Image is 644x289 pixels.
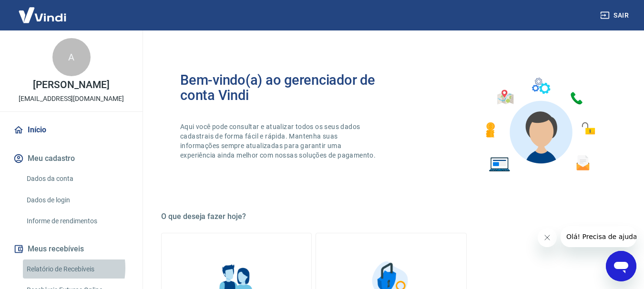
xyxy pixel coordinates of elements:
[11,239,131,259] button: Meus recebíveis
[477,72,602,178] img: Imagem de um avatar masculino com diversos icones exemplificando as funcionalidades do gerenciado...
[538,228,557,247] iframe: Fechar mensagem
[598,7,633,24] button: Sair
[23,190,131,210] a: Dados de login
[11,120,131,140] a: Início
[161,212,621,221] h5: O que deseja fazer hoje?
[606,251,636,281] iframe: Botão para abrir a janela de mensagens
[180,122,378,160] p: Aqui você pode consultar e atualizar todos os seus dados cadastrais de forma fácil e rápida. Mant...
[23,169,131,189] a: Dados da conta
[11,148,131,169] button: Meu cadastro
[11,0,73,30] img: Vindi
[23,211,131,231] a: Informe de rendimentos
[23,259,131,279] a: Relatório de Recebíveis
[33,80,109,90] p: [PERSON_NAME]
[180,72,391,103] h2: Bem-vindo(a) ao gerenciador de conta Vindi
[52,38,91,76] div: A
[6,7,80,14] span: Olá! Precisa de ajuda?
[561,226,636,247] iframe: Mensagem da empresa
[19,94,124,104] p: [EMAIL_ADDRESS][DOMAIN_NAME]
